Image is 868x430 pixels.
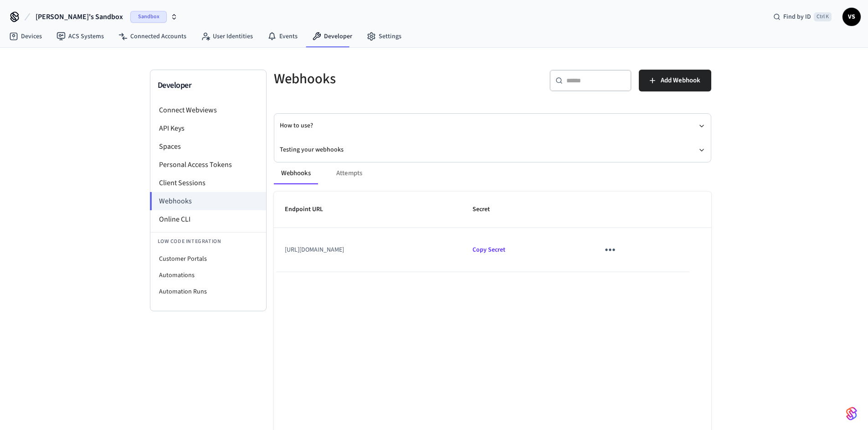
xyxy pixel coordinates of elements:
a: Devices [2,28,49,45]
span: Ctrl K [814,12,832,21]
span: VS [843,9,860,25]
span: Sandbox [130,11,167,23]
button: Testing your webhooks [280,138,705,162]
span: Copied! [473,245,505,254]
button: Webhooks [274,162,318,184]
li: Automation Runs [150,283,266,300]
li: API Keys [150,119,266,137]
button: VS [842,8,861,26]
img: SeamLogoGradient.69752ec5.svg [846,406,857,421]
td: [URL][DOMAIN_NAME] [274,228,462,272]
button: How to use? [280,114,705,138]
li: Customer Portals [150,251,266,267]
a: ACS Systems [49,28,111,45]
button: Add Webhook [639,70,711,91]
a: Settings [360,28,409,45]
table: sticky table [274,192,711,272]
div: Find by IDCtrl K [766,9,839,25]
h3: Developer [158,79,259,92]
span: [PERSON_NAME]'s Sandbox [36,11,123,22]
li: Connect Webviews [150,101,266,119]
div: ant example [274,162,711,184]
h5: Webhooks [274,70,487,88]
li: Spaces [150,137,266,156]
li: Webhooks [150,192,266,210]
span: Add Webhook [661,75,700,86]
li: Client Sessions [150,174,266,192]
span: Endpoint URL [285,202,335,217]
a: User Identities [194,28,260,45]
span: Secret [473,202,502,217]
a: Connected Accounts [111,28,194,45]
li: Automations [150,267,266,283]
a: Developer [305,28,360,45]
li: Personal Access Tokens [150,156,266,174]
span: Find by ID [783,12,811,21]
a: Events [260,28,305,45]
li: Online CLI [150,210,266,228]
li: Low Code Integration [150,232,266,251]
